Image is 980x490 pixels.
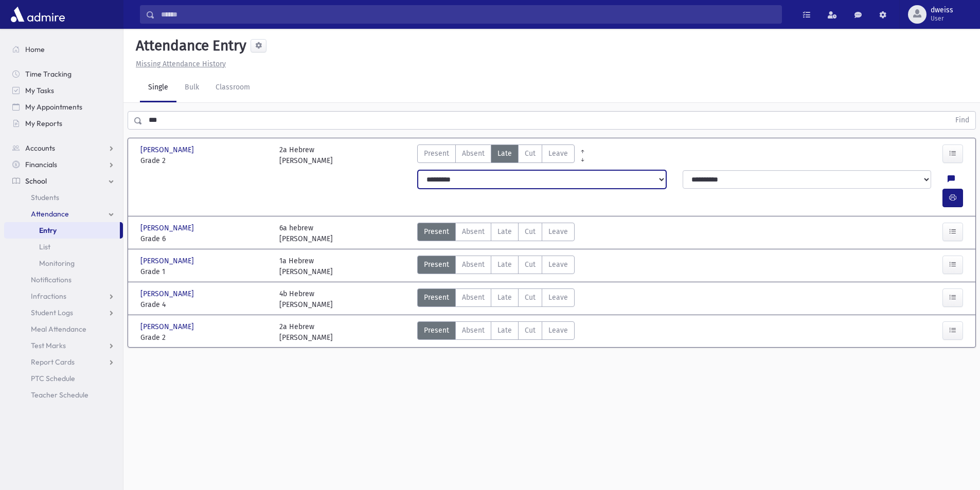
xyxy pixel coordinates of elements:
a: Entry [4,222,120,239]
a: Notifications [4,271,123,288]
span: My Appointments [25,102,82,112]
a: List [4,239,123,255]
span: Accounts [25,143,55,153]
span: Attendance [31,209,69,219]
span: Monitoring [39,259,75,268]
span: Absent [462,292,485,303]
span: My Tasks [25,86,54,95]
span: Financials [25,160,57,169]
span: List [39,242,50,251]
div: AttTypes [417,256,575,277]
a: Attendance [4,206,123,222]
span: Infractions [31,292,66,301]
span: Cut [525,292,536,303]
span: Home [25,45,45,54]
span: dweiss [931,6,953,14]
span: Student Logs [31,308,73,317]
span: Students [31,193,59,202]
span: Cut [525,148,536,159]
span: Present [424,292,449,303]
span: Present [424,325,449,336]
a: Test Marks [4,337,123,354]
span: Teacher Schedule [31,390,88,400]
span: Present [424,226,449,237]
span: Late [497,259,512,270]
h5: Attendance Entry [132,37,246,55]
span: [PERSON_NAME] [140,288,196,299]
a: Missing Attendance History [132,60,226,68]
span: Absent [462,325,485,336]
input: Search [155,5,781,24]
a: Financials [4,156,123,173]
span: [PERSON_NAME] [140,321,196,332]
a: My Reports [4,115,123,132]
span: Time Tracking [25,69,72,79]
a: School [4,173,123,189]
a: Students [4,189,123,206]
span: Grade 6 [140,233,269,244]
span: Late [497,292,512,303]
a: Classroom [207,74,258,102]
div: AttTypes [417,223,575,244]
span: Present [424,148,449,159]
div: 1a Hebrew [PERSON_NAME] [279,256,333,277]
div: 6a hebrew [PERSON_NAME] [279,223,333,244]
div: 4b Hebrew [PERSON_NAME] [279,288,333,310]
span: Meal Attendance [31,324,86,334]
div: AttTypes [417,288,575,310]
a: Infractions [4,288,123,304]
span: Late [497,325,512,336]
div: 2a Hebrew [PERSON_NAME] [279,144,333,166]
img: AdmirePro [8,4,67,25]
span: Cut [525,325,536,336]
span: Absent [462,259,485,270]
span: Grade 1 [140,266,269,277]
span: Absent [462,148,485,159]
span: Leave [548,292,568,303]
span: Leave [548,148,568,159]
a: Time Tracking [4,66,123,82]
a: My Appointments [4,99,123,115]
span: Absent [462,226,485,237]
a: Bulk [176,74,207,102]
a: Home [4,41,123,58]
a: Single [140,74,176,102]
span: PTC Schedule [31,374,75,383]
a: Accounts [4,140,123,156]
button: Find [949,112,975,129]
span: [PERSON_NAME] [140,223,196,233]
a: Meal Attendance [4,321,123,337]
span: Leave [548,226,568,237]
a: Monitoring [4,255,123,271]
span: School [25,176,47,186]
span: [PERSON_NAME] [140,256,196,266]
div: 2a Hebrew [PERSON_NAME] [279,321,333,343]
span: [PERSON_NAME] [140,144,196,155]
span: Cut [525,226,536,237]
span: Late [497,148,512,159]
span: Report Cards [31,357,75,367]
span: Grade 2 [140,332,269,343]
u: Missing Attendance History [136,60,226,68]
a: My Tasks [4,82,123,99]
a: PTC Schedule [4,370,123,387]
span: Late [497,226,512,237]
span: User [931,14,953,23]
span: Cut [525,259,536,270]
span: Leave [548,325,568,336]
span: Entry [39,226,57,235]
div: AttTypes [417,144,575,166]
span: Present [424,259,449,270]
span: Grade 4 [140,299,269,310]
span: Notifications [31,275,72,284]
span: My Reports [25,119,62,128]
a: Teacher Schedule [4,387,123,403]
span: Test Marks [31,341,66,350]
span: Leave [548,259,568,270]
a: Report Cards [4,354,123,370]
a: Student Logs [4,304,123,321]
span: Grade 2 [140,155,269,166]
div: AttTypes [417,321,575,343]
